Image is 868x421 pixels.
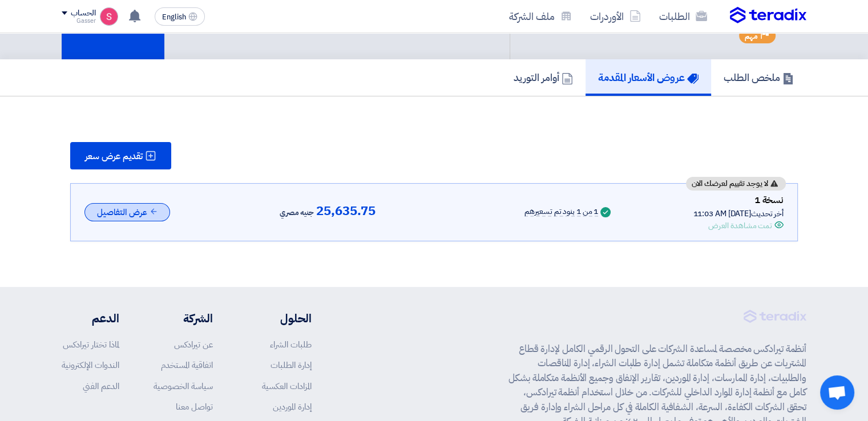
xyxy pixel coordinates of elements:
span: تقديم عرض سعر [85,152,143,161]
div: الحساب [71,9,95,18]
h5: عروض الأسعار المقدمة [598,71,699,84]
img: Teradix logo [730,7,806,24]
h5: ملخص الطلب [724,71,794,84]
a: ملف الشركة [500,3,581,30]
span: 25,635.75 [316,204,376,218]
a: المزادات العكسية [262,380,312,392]
div: تمت مشاهدة العرض [708,220,772,232]
a: الطلبات [650,3,716,30]
a: الندوات الإلكترونية [62,359,119,371]
span: جنيه مصري [280,206,314,220]
a: عروض الأسعار المقدمة [586,59,711,96]
a: إدارة الطلبات [271,359,312,371]
a: عن تيرادكس [174,338,213,351]
a: سياسة الخصوصية [154,380,213,392]
div: 1 من 1 بنود تم تسعيرهم [524,208,598,217]
img: unnamed_1748516558010.png [100,7,118,26]
li: الدعم [62,310,119,327]
div: أخر تحديث [DATE] 11:03 AM [693,208,784,220]
a: اتفاقية المستخدم [161,359,213,371]
a: الأوردرات [581,3,650,30]
span: مهم [745,31,758,42]
button: تقديم عرض سعر [70,142,171,169]
div: Open chat [820,375,854,410]
button: عرض التفاصيل [84,203,170,222]
div: نسخة 1 [693,193,784,208]
a: إدارة الموردين [273,400,312,413]
span: لا يوجد تقييم لعرضك الان [692,180,768,188]
h5: أوامر التوريد [514,71,573,84]
a: تواصل معنا [176,400,213,413]
a: أوامر التوريد [501,59,586,96]
a: لماذا تختار تيرادكس [63,338,119,351]
a: ملخص الطلب [711,59,806,96]
a: طلبات الشراء [270,338,312,351]
li: الشركة [154,310,213,327]
li: الحلول [247,310,312,327]
span: English [162,13,186,21]
button: English [155,7,205,26]
a: الدعم الفني [83,380,119,392]
div: Gasser [62,18,95,24]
